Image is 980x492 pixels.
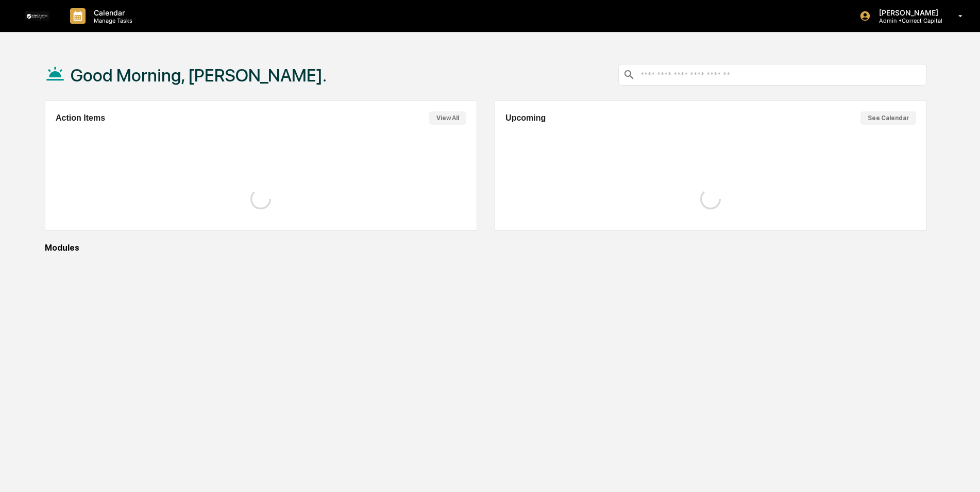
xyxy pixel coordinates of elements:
[86,17,138,24] p: Manage Tasks
[86,8,138,17] p: Calendar
[56,113,105,123] h2: Action Items
[871,17,943,24] p: Admin • Correct Capital
[71,65,327,86] h1: Good Morning, [PERSON_NAME].
[505,113,546,123] h2: Upcoming
[871,8,943,17] p: [PERSON_NAME]
[429,111,466,125] button: View All
[25,11,49,21] img: logo
[860,111,916,125] button: See Calendar
[45,243,927,253] div: Modules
